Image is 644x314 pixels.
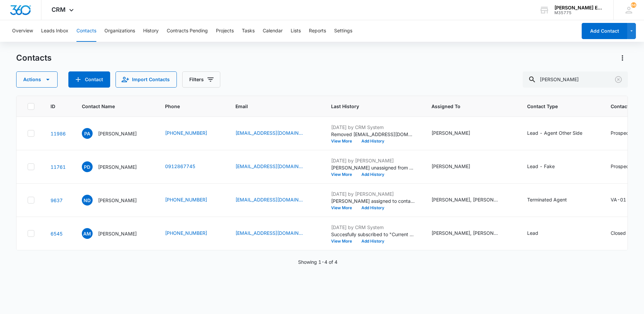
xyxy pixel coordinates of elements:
[167,20,208,42] button: Contracts Pending
[357,172,389,177] button: Add History
[527,129,582,136] div: Lead - Agent Other Side
[611,196,626,203] div: VA-01
[235,163,315,171] div: Email - mainsmith636@gmail.com - Select to Edit Field
[82,228,149,239] div: Contact Name - Alix Martinez - Select to Edit Field
[554,5,604,10] div: account name
[52,6,66,13] span: CRM
[611,129,637,136] div: Prospecting
[631,2,636,8] div: notifications count
[291,20,301,42] button: Lists
[527,196,579,204] div: Contact Type - Terminated Agent - Select to Edit Field
[235,103,305,110] span: Email
[82,128,93,139] span: PA
[165,103,210,110] span: Phone
[431,129,470,136] div: [PERSON_NAME]
[68,71,110,88] button: Add Contact
[331,172,357,177] button: View More
[235,129,303,136] a: [EMAIL_ADDRESS][DOMAIN_NAME]
[98,230,137,237] p: [PERSON_NAME]
[527,163,555,170] div: Lead - Fake
[165,196,207,203] a: [PHONE_NUMBER]
[582,23,627,39] button: Add Contact
[331,139,357,143] button: View More
[431,129,482,137] div: Assigned To - Kyle Krzeminski - Select to Edit Field
[82,195,93,206] span: ND
[98,197,137,204] p: [PERSON_NAME]
[12,20,33,42] button: Overview
[331,231,415,238] p: Succesfully subscribed to "Current Leads List ([GEOGRAPHIC_DATA])".
[431,163,482,171] div: Assigned To - Anthony Flack - Select to Edit Field
[631,2,636,8] span: 68
[331,224,415,231] p: [DATE] by CRM System
[431,103,501,110] span: Assigned To
[165,196,219,204] div: Phone - (540)273-4041 - Select to Edit Field
[527,129,594,137] div: Contact Type - Lead - Agent Other Side - Select to Edit Field
[104,20,135,42] button: Organizations
[165,229,207,237] a: [PHONE_NUMBER]
[82,228,93,239] span: AM
[51,164,66,170] a: Navigate to contact details page for Peter Dickson
[98,130,137,137] p: [PERSON_NAME]
[98,163,137,170] p: [PERSON_NAME]
[165,129,219,137] div: Phone - 775-690-3222 - Select to Edit Field
[263,20,283,42] button: Calendar
[331,103,406,110] span: Last History
[116,71,177,88] button: Import Contacts
[331,239,357,243] button: View More
[82,161,149,172] div: Contact Name - Peter Dickson - Select to Edit Field
[431,229,499,237] div: [PERSON_NAME], [PERSON_NAME]
[431,163,470,170] div: [PERSON_NAME]
[41,20,68,42] button: Leads Inbox
[331,197,415,205] p: [PERSON_NAME] assigned to contact.
[51,231,63,237] a: Navigate to contact details page for Alix Martinez
[617,53,628,63] button: Actions
[298,258,337,265] p: Showing 1-4 of 4
[235,229,315,238] div: Email - alix.a.martinez2549@gmail.com - Select to Edit Field
[235,196,315,204] div: Email - ndhomesales@gmail.com - Select to Edit Field
[331,131,415,138] p: Removed [EMAIL_ADDRESS][DOMAIN_NAME] from the email marketing list, 'Lead - Agent Other Side'.
[165,229,219,238] div: Phone - (775) 219-1590 (Work) - Select to Edit Field
[51,131,66,136] a: Navigate to contact details page for Paul Armstrong
[431,229,511,238] div: Assigned To - Kyle Krzeminski, Ron Ventura - Select to Edit Field
[613,74,624,85] button: Clear
[331,206,357,210] button: View More
[331,164,415,171] p: [PERSON_NAME] unassigned from contact. [PERSON_NAME] assigned to contact.
[165,129,207,136] a: [PHONE_NUMBER]
[611,163,637,170] div: Prospecting
[182,71,220,88] button: Filters
[523,71,628,88] input: Search Contacts
[527,196,567,203] div: Terminated Agent
[431,196,499,203] div: [PERSON_NAME], [PERSON_NAME]
[143,20,159,42] button: History
[357,239,389,243] button: Add History
[527,103,585,110] span: Contact Type
[331,124,415,131] p: [DATE] by CRM System
[235,196,303,203] a: [EMAIL_ADDRESS][DOMAIN_NAME]
[309,20,326,42] button: Reports
[431,196,511,204] div: Assigned To - Joe Quinn, Kyle Krzeminski - Select to Edit Field
[82,161,93,172] span: PD
[235,229,303,237] a: [EMAIL_ADDRESS][DOMAIN_NAME]
[82,103,139,110] span: Contact Name
[331,190,415,197] p: [DATE] by [PERSON_NAME]
[611,196,638,204] div: Contact Status - VA-01 - Select to Edit Field
[51,197,63,203] a: Navigate to contact details page for Nikole Dickson
[527,229,538,237] div: Lead
[16,53,52,63] h1: Contacts
[357,139,389,143] button: Add History
[76,20,96,42] button: Contacts
[235,163,303,170] a: [EMAIL_ADDRESS][DOMAIN_NAME]
[82,128,149,139] div: Contact Name - Paul Armstrong - Select to Edit Field
[235,129,315,137] div: Email - parmstrong@dicksonrealty.com - Select to Edit Field
[165,163,207,171] div: Phone - (091) 286-7745 - Select to Edit Field
[331,157,415,164] p: [DATE] by [PERSON_NAME]
[357,206,389,210] button: Add History
[554,10,604,15] div: account id
[242,20,255,42] button: Tasks
[16,71,58,88] button: Actions
[82,195,149,206] div: Contact Name - Nikole Dickson - Select to Edit Field
[165,163,195,170] a: 0912867745
[527,229,550,238] div: Contact Type - Lead - Select to Edit Field
[527,163,567,171] div: Contact Type - Lead - Fake - Select to Edit Field
[51,103,56,110] span: ID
